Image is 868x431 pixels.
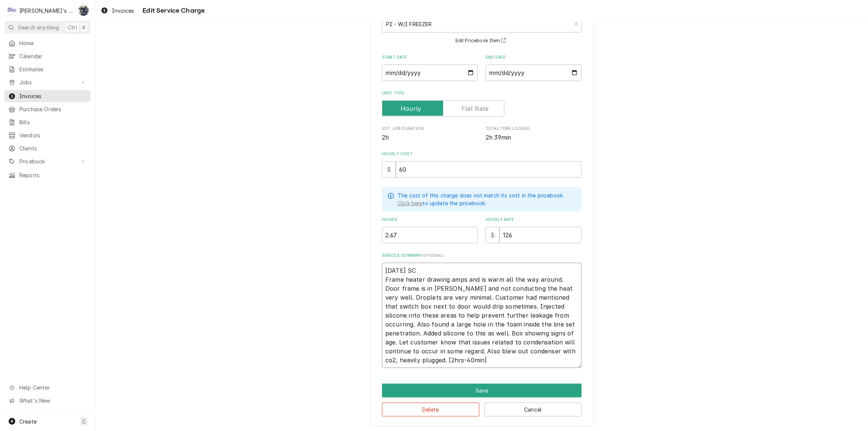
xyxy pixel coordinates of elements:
[19,384,86,391] span: Help Center
[486,217,582,223] label: Hourly Rate
[19,105,87,113] span: Purchase Orders
[485,403,582,416] button: Cancel
[398,200,486,206] span: to update the pricebook.
[486,54,582,81] div: End Date
[4,90,91,102] a: Invoices
[7,5,17,16] div: C
[4,103,91,115] a: Purchase Orders
[19,418,37,425] span: Create
[19,92,87,100] span: Invoices
[4,169,91,181] a: Reports
[382,134,389,141] span: 2h
[19,65,87,73] span: Estimates
[454,36,510,46] button: Edit Pricebook Item
[19,78,76,86] span: Jobs
[19,397,86,405] span: What's New
[4,116,91,128] a: Bills
[486,134,511,141] span: 2h 39min
[4,50,91,62] a: Calendar
[382,217,478,223] label: Hours
[4,142,91,154] a: Clients
[19,144,87,152] span: Clients
[18,24,59,31] span: Search anything
[19,131,87,139] span: Vendors
[382,90,582,117] div: Unit Type
[382,90,582,96] label: Unit Type
[382,263,582,368] textarea: [DATE] SC Frame heater drawing amps and is warm all the way around. Door frame is in [PERSON_NAME...
[78,5,89,16] div: SB
[4,76,91,88] a: Go to Jobs
[382,8,582,45] div: Short Description
[382,403,479,416] button: Delete
[486,217,582,243] div: [object Object]
[4,394,91,407] a: Go to What's New
[382,253,582,368] div: Service Summary
[423,253,444,257] span: ( optional )
[486,54,582,60] label: End Date
[19,171,87,179] span: Reports
[19,52,87,60] span: Calendar
[382,384,582,416] div: Button Group
[382,151,582,157] label: Hourly Cost
[486,126,582,132] span: Total Time Logged
[382,397,582,416] div: Button Group Row
[4,381,91,394] a: Go to Help Center
[4,37,91,49] a: Home
[112,7,134,15] span: Invoices
[382,54,478,81] div: Start Date
[382,384,582,397] button: Save
[4,21,91,34] button: Search anythingCtrlK
[382,384,582,397] div: Button Group Row
[486,65,582,81] input: yyyy-mm-dd
[82,418,86,425] span: C
[486,227,499,243] div: $
[78,5,89,16] div: Sarah Bendele's Avatar
[4,155,91,168] a: Go to Pricebook
[382,253,582,259] label: Service Summary
[382,217,478,243] div: [object Object]
[140,6,205,16] span: Edit Service Charge
[19,118,87,126] span: Bills
[19,39,87,47] span: Home
[4,63,91,75] a: Estimates
[398,199,423,207] a: Click here
[382,161,396,178] div: $
[68,24,77,31] span: Ctrl
[98,4,137,17] a: Invoices
[486,126,582,142] div: Total Time Logged
[19,7,74,15] div: [PERSON_NAME]'s Refrigeration
[382,126,478,142] div: Est. Job Duration
[486,133,582,142] span: Total Time Logged
[4,129,91,141] a: Vendors
[382,151,582,178] div: Hourly Cost
[382,133,478,142] span: Est. Job Duration
[19,157,76,165] span: Pricebook
[382,54,478,60] label: Start Date
[382,65,478,81] input: yyyy-mm-dd
[7,5,17,16] div: Clay's Refrigeration's Avatar
[82,24,86,31] span: K
[382,126,478,132] span: Est. Job Duration
[398,191,564,199] p: The cost of this charge does not match its cost in the pricebook.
